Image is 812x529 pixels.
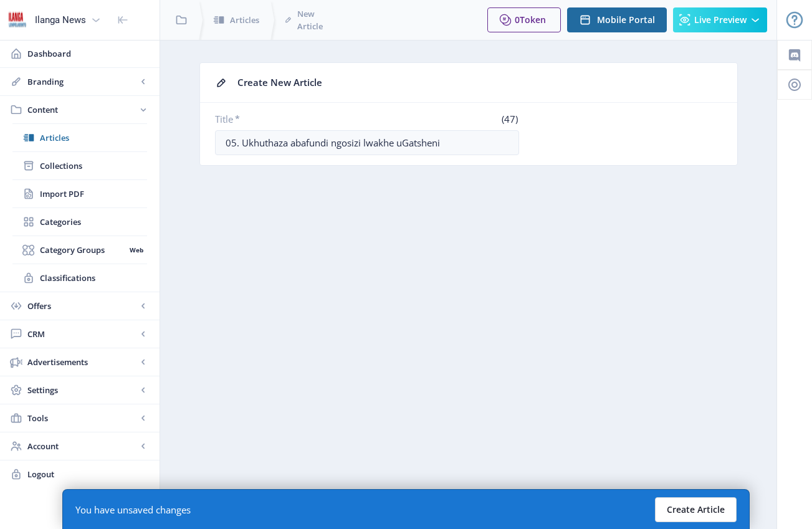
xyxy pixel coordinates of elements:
[12,208,147,236] a: Categories
[655,497,737,522] button: Create Article
[7,10,27,30] img: 6e32966d-d278-493e-af78-9af65f0c2223.png
[27,412,137,424] span: Tools
[27,103,137,116] span: Content
[27,384,137,396] span: Settings
[500,113,519,125] span: (47)
[40,188,147,200] span: Import PDF
[520,14,546,26] span: Token
[694,15,747,25] span: Live Preview
[12,152,147,179] a: Collections
[237,73,722,92] div: Create New Article
[35,6,86,34] div: Ilanga News
[40,244,125,256] span: Category Groups
[673,7,767,32] button: Live Preview
[75,503,191,516] div: You have unsaved changes
[12,124,147,151] a: Articles
[487,7,561,32] button: 0Token
[215,130,519,155] input: What's the title of your article?
[27,47,150,60] span: Dashboard
[40,131,147,144] span: Articles
[567,7,667,32] button: Mobile Portal
[27,440,137,452] span: Account
[27,356,137,368] span: Advertisements
[27,328,137,340] span: CRM
[215,113,362,125] label: Title
[40,216,147,228] span: Categories
[12,264,147,292] a: Classifications
[125,244,147,256] nb-badge: Web
[40,272,147,284] span: Classifications
[40,160,147,172] span: Collections
[12,180,147,207] a: Import PDF
[12,236,147,264] a: Category GroupsWeb
[27,300,137,312] span: Offers
[27,75,137,88] span: Branding
[27,468,150,480] span: Logout
[597,15,655,25] span: Mobile Portal
[297,7,327,32] span: New Article
[230,14,259,26] span: Articles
